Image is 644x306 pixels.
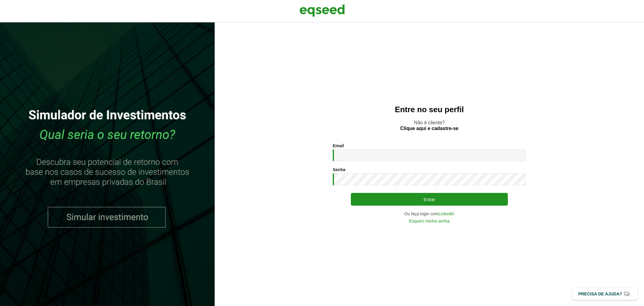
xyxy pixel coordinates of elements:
h2: Entre no seu perfil [227,105,632,114]
div: Ou faça login com [333,212,526,216]
button: Entrar [351,193,508,206]
a: LinkedIn [438,212,454,216]
label: Senha [333,168,345,172]
p: Não é cliente? [227,120,632,131]
label: Email [333,144,344,148]
a: Esqueci minha senha [409,219,450,223]
img: EqSeed Logo [300,3,345,18]
a: Clique aqui e cadastre-se [400,126,459,131]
